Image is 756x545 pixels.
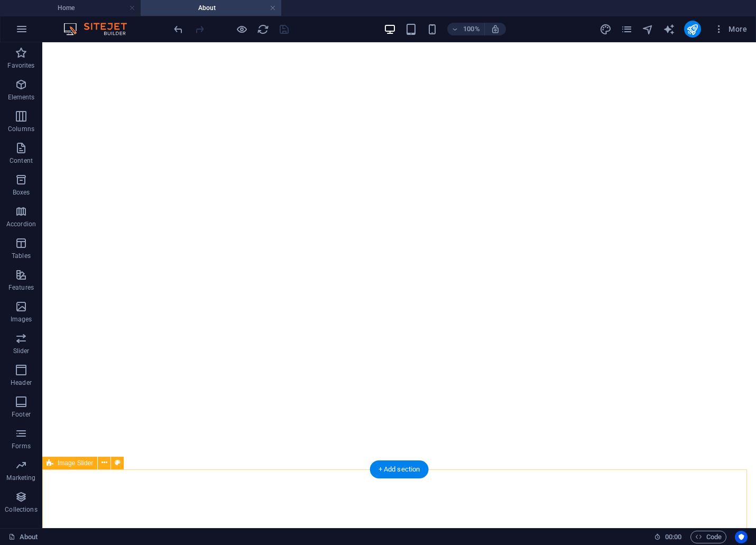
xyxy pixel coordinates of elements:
[12,442,31,450] p: Forms
[172,23,185,35] button: undo
[7,61,34,70] p: Favorites
[141,2,281,14] h4: About
[600,23,612,35] button: design
[370,460,429,478] div: + Add section
[642,23,654,35] button: navigator
[665,531,681,543] span: 00 00
[8,283,34,292] p: Features
[684,21,701,38] button: publish
[11,315,32,324] p: Images
[491,24,500,34] i: On resize automatically adjust zoom level to fit chosen device.
[5,505,37,514] p: Collections
[695,531,722,543] span: Code
[714,24,747,34] span: More
[8,93,35,101] p: Elements
[61,23,140,35] img: Editor Logo
[58,460,93,466] span: Image Slider
[642,23,654,35] i: Navigator
[672,533,674,541] span: :
[12,252,31,260] p: Tables
[663,23,676,35] button: text_generator
[621,23,633,35] i: Pages (Ctrl+Alt+S)
[463,23,480,35] h6: 100%
[172,23,185,35] i: Undo: Change menu items (Ctrl+Z)
[690,531,726,543] button: Code
[11,378,32,387] p: Header
[6,220,36,228] p: Accordion
[663,23,675,35] i: AI Writer
[13,188,30,197] p: Boxes
[686,23,698,35] i: Publish
[709,21,751,38] button: More
[8,531,38,543] a: About
[13,347,30,355] p: Slider
[447,23,485,35] button: 100%
[12,410,31,419] p: Footer
[256,23,269,35] button: reload
[10,156,33,165] p: Content
[600,23,612,35] i: Design (Ctrl+Alt+Y)
[6,474,35,482] p: Marketing
[621,23,633,35] button: pages
[8,125,34,133] p: Columns
[735,531,748,543] button: Usercentrics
